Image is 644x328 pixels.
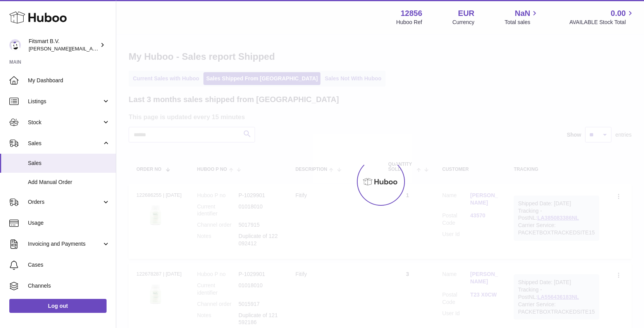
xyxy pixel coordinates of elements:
[396,19,422,26] div: Huboo Ref
[28,77,110,84] span: My Dashboard
[28,198,102,206] span: Orders
[505,19,539,26] span: Total sales
[505,8,539,26] a: NaN Total sales
[515,8,530,19] span: NaN
[28,219,110,227] span: Usage
[28,140,102,147] span: Sales
[569,19,635,26] span: AVAILABLE Stock Total
[458,8,474,19] strong: EUR
[28,98,102,105] span: Listings
[569,8,635,26] a: 0.00 AVAILABLE Stock Total
[29,45,155,52] span: [PERSON_NAME][EMAIL_ADDRESS][DOMAIN_NAME]
[9,299,107,313] a: Log out
[28,240,102,248] span: Invoicing and Payments
[453,19,475,26] div: Currency
[28,179,110,186] span: Add Manual Order
[28,160,110,167] span: Sales
[28,282,110,290] span: Channels
[28,119,102,126] span: Stock
[611,8,626,19] span: 0.00
[28,261,110,269] span: Cases
[401,8,422,19] strong: 12856
[29,38,98,52] div: Fitsmart B.V.
[9,39,21,51] img: jonathan@leaderoo.com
